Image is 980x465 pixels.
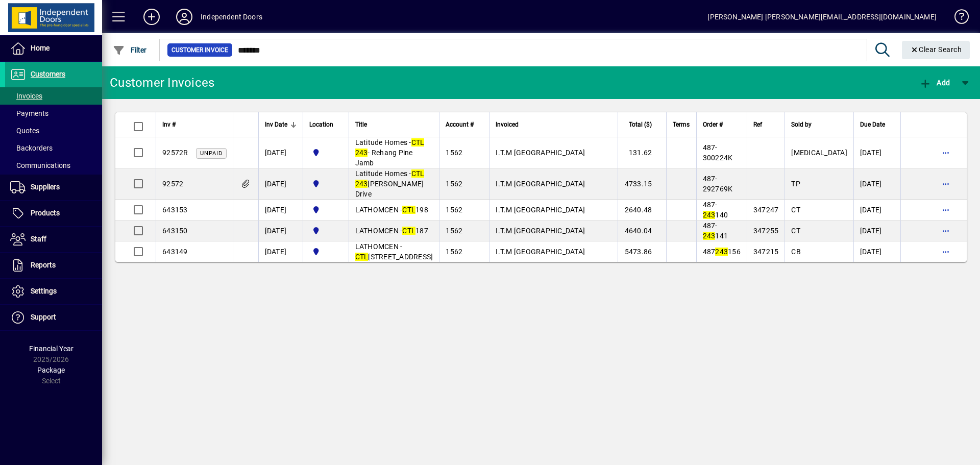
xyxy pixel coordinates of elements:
[10,92,42,100] span: Invoices
[168,8,201,26] button: Profile
[910,45,962,54] span: Clear Search
[355,169,425,198] span: Latitude Homes - [PERSON_NAME] Drive
[5,305,102,330] a: Support
[919,79,950,87] span: Add
[707,9,937,25] div: [PERSON_NAME] [PERSON_NAME][EMAIL_ADDRESS][DOMAIN_NAME]
[5,87,102,105] a: Invoices
[31,183,60,191] span: Suppliers
[753,206,779,214] span: 347247
[31,313,56,321] span: Support
[496,206,585,214] span: I.T.M [GEOGRAPHIC_DATA]
[31,44,50,52] span: Home
[791,119,847,130] div: Sold by
[5,175,102,200] a: Suppliers
[715,248,728,256] em: 243
[703,248,741,256] span: 487 156
[258,168,303,200] td: [DATE]
[309,204,342,215] span: Cromwell Central Otago
[703,211,716,219] em: 243
[938,202,954,218] button: More options
[860,119,894,130] div: Due Date
[355,227,428,235] span: LATHOMCEN - 187
[703,119,741,130] div: Order #
[37,366,65,374] span: Package
[938,176,954,192] button: More options
[446,227,462,235] span: 1562
[355,206,428,214] span: LATHOMCEN - 198
[258,137,303,168] td: [DATE]
[29,345,73,353] span: Financial Year
[618,200,667,221] td: 2640.48
[265,119,287,130] span: Inv Date
[703,232,716,240] em: 243
[31,287,57,295] span: Settings
[753,227,779,235] span: 347255
[446,119,483,130] div: Account #
[938,243,954,260] button: More options
[703,143,733,162] span: 487-300224K
[162,206,188,214] span: 643153
[5,139,102,157] a: Backorders
[309,147,342,158] span: Cromwell Central Otago
[917,74,952,92] button: Add
[791,227,800,235] span: CT
[860,119,885,130] span: Due Date
[618,137,667,168] td: 131.62
[162,180,183,188] span: 92572
[853,137,900,168] td: [DATE]
[791,248,801,256] span: CB
[162,149,188,157] span: 92572R
[753,119,762,130] span: Ref
[446,248,462,256] span: 1562
[703,175,733,193] span: 487-292769K
[309,246,342,257] span: Cromwell Central Otago
[791,149,847,157] span: [MEDICAL_DATA]
[938,223,954,239] button: More options
[5,36,102,61] a: Home
[938,144,954,161] button: More options
[31,70,65,78] span: Customers
[355,149,368,157] em: 243
[673,119,690,130] span: Terms
[31,261,56,269] span: Reports
[496,248,585,256] span: I.T.M [GEOGRAPHIC_DATA]
[853,168,900,200] td: [DATE]
[258,241,303,262] td: [DATE]
[703,119,723,130] span: Order #
[446,206,462,214] span: 1562
[947,2,967,35] a: Knowledge Base
[753,248,779,256] span: 347215
[618,241,667,262] td: 5473.86
[162,248,188,256] span: 643149
[624,119,661,130] div: Total ($)
[618,168,667,200] td: 4733.15
[10,144,53,152] span: Backorders
[703,201,728,219] span: 487- 140
[5,279,102,304] a: Settings
[5,105,102,122] a: Payments
[629,119,652,130] span: Total ($)
[110,41,150,59] button: Filter
[10,127,39,135] span: Quotes
[496,119,611,130] div: Invoiced
[5,227,102,252] a: Staff
[791,119,812,130] span: Sold by
[496,119,519,130] span: Invoiced
[258,221,303,241] td: [DATE]
[258,200,303,221] td: [DATE]
[853,200,900,221] td: [DATE]
[902,41,970,59] button: Clear
[309,119,333,130] span: Location
[309,178,342,189] span: Cromwell Central Otago
[496,180,585,188] span: I.T.M [GEOGRAPHIC_DATA]
[618,221,667,241] td: 4640.04
[411,169,425,178] em: CTL
[309,119,342,130] div: Location
[411,138,425,146] em: CTL
[31,235,46,243] span: Staff
[791,206,800,214] span: CT
[402,227,415,235] em: CTL
[355,242,433,261] span: LATHOMCEN - [STREET_ADDRESS]
[5,122,102,139] a: Quotes
[853,241,900,262] td: [DATE]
